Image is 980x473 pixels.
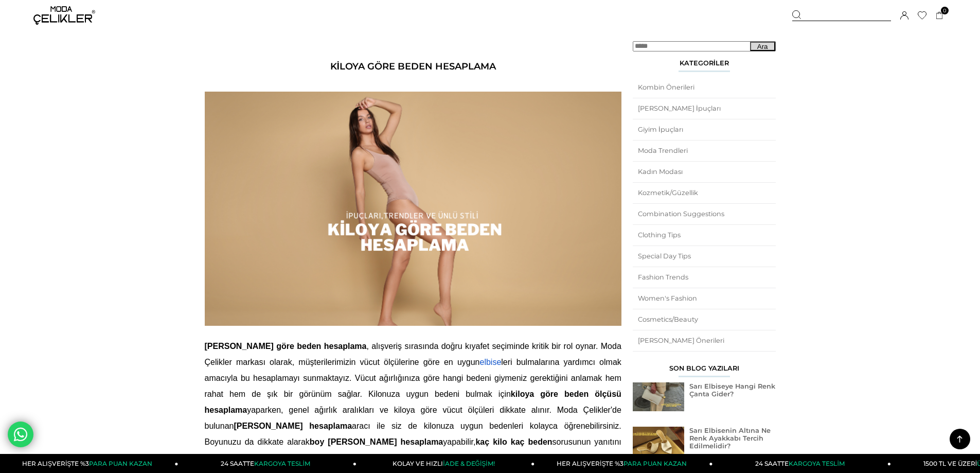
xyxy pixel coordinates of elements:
img: Sarı Elbisenin Altına Ne Renk Ayakkabı Tercih Edilmelidir? [633,427,684,456]
a: Kadın Modası [633,162,776,182]
a: [PERSON_NAME] İpuçları [633,98,776,119]
img: Sarı Elbiseye Hangi Renk Çanta Gider? [633,382,684,411]
a: Special Day Tips [633,246,776,267]
a: Combination Suggestions [633,204,776,224]
span: , alışveriş sırasında doğru kıyafet seçiminde kritik bir rol oynar. Moda Çelikler markası olarak,... [205,342,621,462]
span: KARGOYA TESLİM [254,460,310,467]
b: boy [PERSON_NAME] hesaplama [310,437,443,446]
a: Fashion Trends [633,267,776,288]
a: 24 SAATTEKARGOYA TESLİM [713,454,891,473]
a: Giyim İpuçları [633,119,776,140]
a: Cosmetics/Beauty [633,309,776,330]
a: 0 [936,12,943,20]
a: Kozmetik/Güzellik [633,183,776,203]
span: PARA PUAN KAZAN [623,460,687,467]
a: Women's Fashion [633,288,776,309]
span: KARGOYA TESLİM [789,460,844,467]
b: kaç kilo kaç beden [475,437,552,446]
img: logo [33,6,95,25]
a: Kombin Önerileri [633,77,776,98]
span: İADE & DEĞİŞİM! [443,460,494,467]
a: Moda Trendleri [633,141,776,161]
img: Kiloya Göre Beden Hesaplama [205,92,621,326]
div: Son Blog Yazıları [633,364,776,377]
a: elbise [479,358,501,366]
a: Sarı Elbisenin Altına Ne Renk Ayakkabı Tercih Edilmelidir? [689,427,771,450]
h1: Kiloya Göre Beden Hesaplama [205,62,621,71]
a: [PERSON_NAME] Önerileri [633,330,776,351]
a: Clothing Tips [633,225,776,246]
button: Ara [750,42,775,51]
a: HER ALIŞVERİŞTE %3PARA PUAN KAZAN [534,454,712,473]
span: PARA PUAN KAZAN [89,460,152,467]
div: Kategoriler [633,59,776,72]
b: [PERSON_NAME] hesaplama [234,422,352,430]
span: 0 [941,7,949,14]
a: KOLAY VE HIZLIİADE & DEĞİŞİM! [357,454,534,473]
a: 24 SAATTEKARGOYA TESLİM [179,454,357,473]
span: [PERSON_NAME] göre beden hesaplama [205,342,367,351]
a: Sarı Elbiseye Hangi Renk Çanta Gider? [689,382,775,398]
